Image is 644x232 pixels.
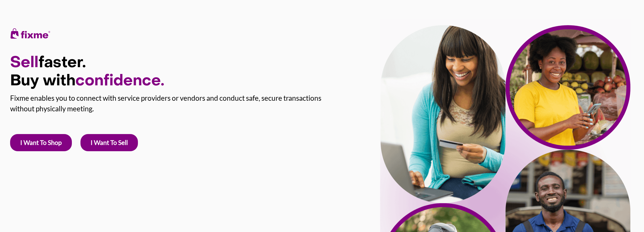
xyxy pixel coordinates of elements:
span: Sell [10,56,38,71]
p: Fixme enables you to connect with service providers or vendors and conduct safe, secure transacti... [10,93,362,114]
img: fixme-logo.png [10,28,51,39]
a: I Want To Shop [10,134,72,151]
h1: faster. Buy with [10,54,362,91]
span: confidence. [75,74,164,89]
a: I Want To Sell [80,134,138,151]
